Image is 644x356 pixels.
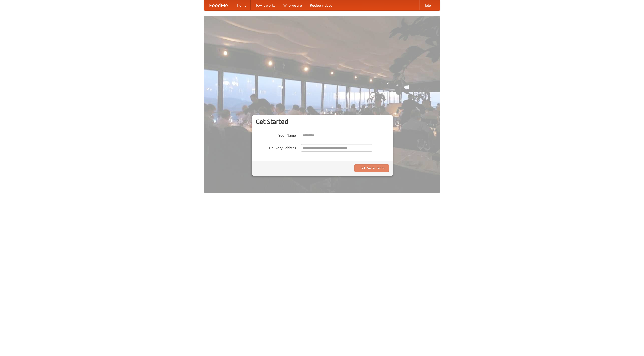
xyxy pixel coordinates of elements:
a: Who we are [279,0,306,10]
label: Delivery Address [256,144,296,150]
button: Find Restaurants! [354,164,389,172]
a: Recipe videos [306,0,336,10]
a: FoodMe [204,0,233,10]
label: Your Name [256,132,296,138]
h3: Get Started [256,118,389,125]
a: Help [419,0,435,10]
a: Home [233,0,251,10]
a: How it works [251,0,279,10]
